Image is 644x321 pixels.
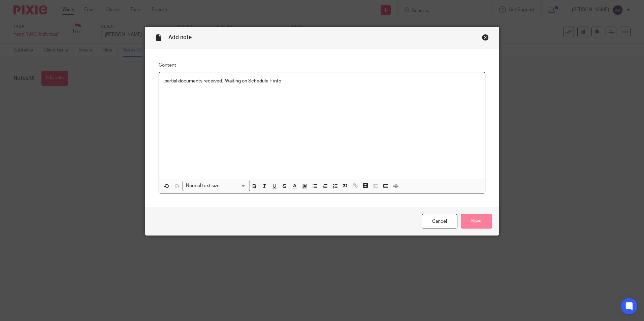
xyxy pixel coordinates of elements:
[222,182,246,189] input: Search for option
[482,34,489,41] div: Close this dialog window
[422,214,457,228] a: Cancel
[164,78,480,84] p: partial documents received. Waiting on Schedule F info
[183,181,250,191] div: Search for option
[159,62,485,69] label: Content
[184,182,221,189] span: Normal text size
[461,214,492,228] input: Save
[168,35,192,40] span: Add note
